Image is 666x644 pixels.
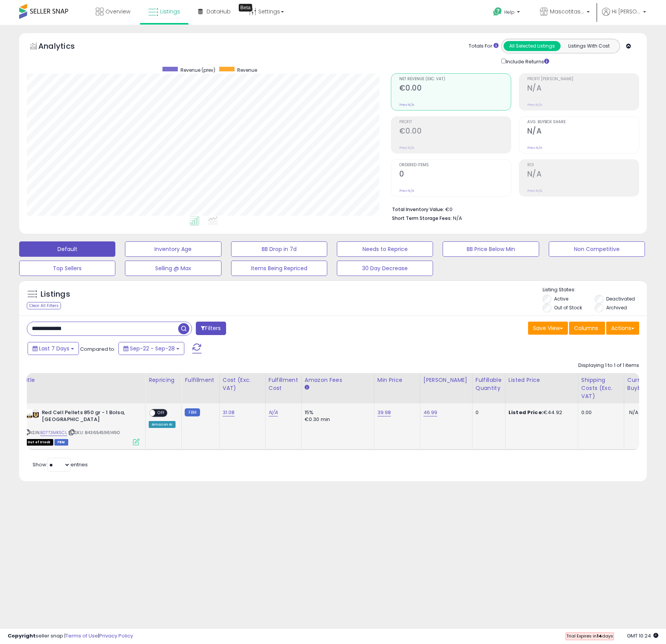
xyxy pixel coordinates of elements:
label: Out of Stock [554,304,582,311]
span: All listings that are currently out of stock and unavailable for purchase on Amazon [25,439,53,446]
a: Help [487,1,528,25]
div: ASIN: [25,409,139,445]
h2: 0 [399,170,511,180]
span: Columns [574,324,598,332]
div: €0.30 min [305,416,368,423]
button: Columns [569,322,605,335]
span: | SKU: 8436545961490 [68,429,120,436]
button: 30 Day Decrease [337,261,433,276]
i: Get Help [493,7,502,17]
button: Save View [528,322,568,335]
button: Last 7 Days [28,342,79,355]
button: BB Drop in 7d [231,241,327,257]
button: Listings With Cost [560,41,617,51]
span: Mascotitas a casa [550,8,584,15]
h2: N/A [527,127,639,137]
button: Inventory Age [125,241,221,257]
small: Prev: N/A [399,145,414,150]
b: Short Term Storage Fees: [392,215,452,221]
span: FBM [54,439,68,446]
div: Fulfillable Quantity [476,376,502,392]
span: ROI [527,163,639,167]
a: 39.98 [377,409,391,416]
button: Needs to Reprice [337,241,433,257]
div: Listed Price [509,376,575,384]
button: BB Price Below Min [443,241,539,257]
span: DataHub [207,8,231,15]
h2: €0.00 [399,127,511,137]
span: Revenue (prev) [180,67,215,73]
button: Default [19,241,115,257]
h5: Analytics [38,41,90,53]
b: Listed Price: [509,409,543,416]
a: B07T3MK5CL [40,429,67,436]
div: 0.00 [581,409,618,416]
img: 41PYlWZZw-L._SL40_.jpg [25,409,40,419]
button: Filters [196,322,226,335]
span: Compared to: [80,345,115,353]
small: FBM [185,408,200,416]
button: Selling @ Max [125,261,221,276]
div: 0 [476,409,499,416]
span: Revenue [237,67,257,73]
span: Sep-22 - Sep-28 [130,345,175,352]
span: OFF [155,410,167,416]
label: Archived [606,304,627,311]
div: Tooltip anchor [239,4,252,12]
span: Listings [160,8,180,15]
li: €0 [392,204,633,213]
span: Overview [105,8,130,15]
b: Red Cell Pellets 850 gr - 1 Bolsa, [GEOGRAPHIC_DATA] [42,409,135,425]
button: All Selected Listings [504,41,561,51]
label: Deactivated [606,296,635,302]
button: Items Being Repriced [231,261,327,276]
div: Repricing [149,376,178,384]
a: 46.99 [423,409,438,416]
label: Active [554,296,568,302]
a: N/A [269,409,278,416]
button: Actions [606,322,639,335]
div: Shipping Costs (Exc. VAT) [581,376,621,400]
div: Displaying 1 to 1 of 1 items [578,362,639,369]
span: Profit [PERSON_NAME] [527,77,639,81]
span: Help [504,9,515,15]
span: N/A [629,409,638,416]
b: Total Inventory Value: [392,206,444,213]
h2: N/A [527,84,639,94]
p: Listing States: [543,286,647,294]
span: N/A [453,215,462,222]
div: 15% [305,409,368,416]
span: Net Revenue (Exc. VAT) [399,77,511,81]
span: Last 7 Days [39,345,69,352]
span: Show: entries [33,461,88,468]
small: Prev: N/A [399,188,414,193]
div: Amazon AI [149,421,176,428]
span: Profit [399,120,511,124]
h2: €0.00 [399,84,511,94]
span: Hi [PERSON_NAME] [612,8,641,15]
div: Fulfillment [185,376,216,384]
h2: N/A [527,170,639,180]
a: 31.08 [223,409,235,416]
span: Ordered Items [399,163,511,167]
h5: Listings [41,289,70,300]
div: Cost (Exc. VAT) [223,376,262,392]
span: Avg. Buybox Share [527,120,639,124]
div: Clear All Filters [27,302,61,309]
div: €44.92 [509,409,572,416]
small: Amazon Fees. [305,384,309,391]
button: Sep-22 - Sep-28 [118,342,184,355]
small: Prev: N/A [527,188,542,193]
div: Fulfillment Cost [269,376,298,392]
small: Prev: N/A [527,145,542,150]
div: Min Price [377,376,417,384]
div: Title [23,376,142,384]
button: Top Sellers [19,261,115,276]
div: Totals For [469,43,499,50]
div: Include Returns [495,57,559,66]
a: Hi [PERSON_NAME] [602,8,646,25]
button: Non Competitive [549,241,645,257]
div: [PERSON_NAME] [423,376,469,384]
small: Prev: N/A [527,102,542,107]
div: Amazon Fees [305,376,371,384]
